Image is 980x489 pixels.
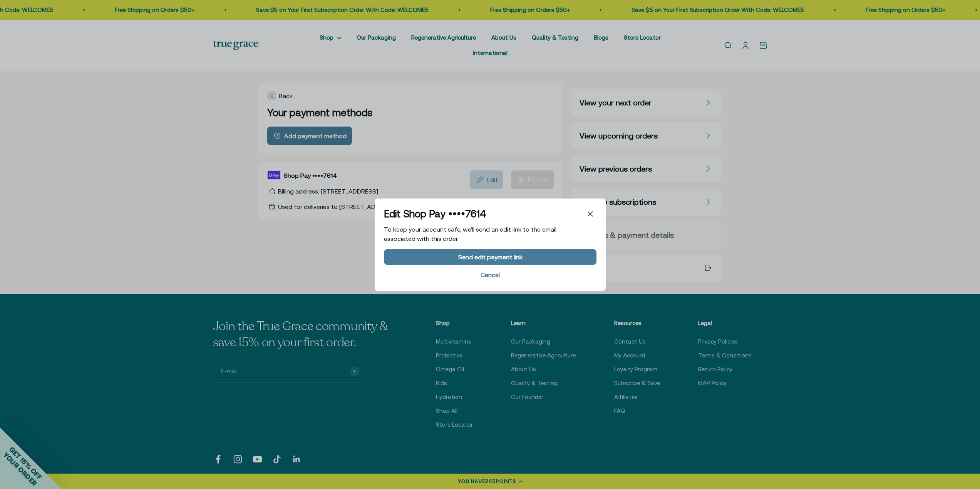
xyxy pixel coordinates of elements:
[384,267,596,281] span: Cancel
[458,254,522,260] div: Send edit payment link
[384,225,556,242] span: To keep your account safe, we’ll send an edit link to the email associated with this order.
[384,249,596,264] button: Send edit payment link
[584,208,596,220] span: Close
[481,271,500,277] div: Cancel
